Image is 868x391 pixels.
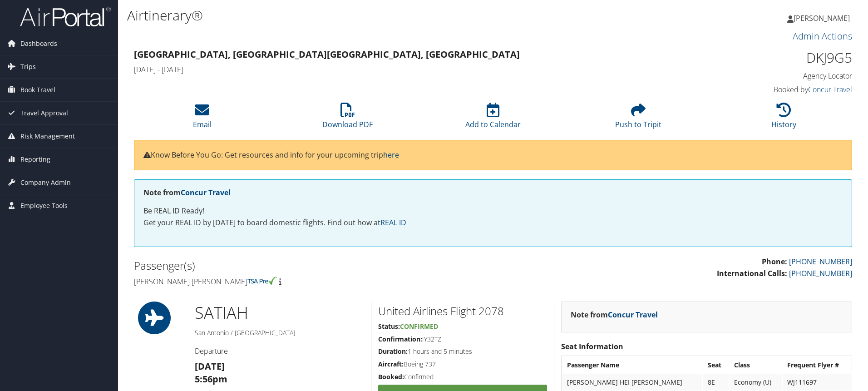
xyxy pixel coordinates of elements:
td: Economy (U) [730,374,782,391]
a: Concur Travel [608,310,658,320]
span: Risk Management [20,125,75,148]
h4: Agency Locator [683,71,852,81]
span: Trips [20,55,36,78]
strong: Note from [571,310,658,320]
strong: International Calls: [717,268,787,278]
td: 8E [703,374,729,391]
span: Company Admin [20,171,71,194]
a: Email [193,108,212,129]
a: REAL ID [380,218,406,228]
span: Travel Approval [20,102,68,124]
strong: Confirmation: [378,335,422,343]
strong: Booked: [378,372,404,381]
a: Push to Tripit [615,108,661,129]
h5: San Antonio / [GEOGRAPHIC_DATA] [195,328,364,337]
strong: Note from [143,188,231,198]
th: Passenger Name [562,357,702,373]
h1: DKJ9G5 [683,48,852,67]
strong: [DATE] [195,360,225,372]
a: [PERSON_NAME] [787,5,859,32]
h1: Airtinerary® [127,6,615,25]
span: Employee Tools [20,194,68,217]
th: Frequent Flyer # [783,357,851,373]
img: tsa-precheck.png [247,277,277,285]
strong: [GEOGRAPHIC_DATA], [GEOGRAPHIC_DATA] [GEOGRAPHIC_DATA], [GEOGRAPHIC_DATA] [134,48,520,60]
h4: [DATE] - [DATE] [134,64,669,74]
span: [PERSON_NAME] [794,13,850,23]
a: Admin Actions [793,30,852,42]
a: Concur Travel [181,188,231,198]
h5: IY32TZ [378,335,547,344]
a: here [383,150,399,160]
th: Class [730,357,782,373]
strong: 5:56pm [195,373,227,385]
h4: Departure [195,346,364,356]
strong: Duration: [378,347,408,356]
h5: 1 hours and 5 minutes [378,347,547,356]
span: Reporting [20,148,50,171]
h4: [PERSON_NAME] [PERSON_NAME] [134,277,486,287]
a: History [771,108,796,129]
a: Download PDF [322,108,373,129]
h4: Booked by [683,84,852,94]
h1: SAT IAH [195,302,364,324]
th: Seat [703,357,729,373]
img: airportal-logo.png [20,6,111,27]
a: Concur Travel [808,84,852,94]
p: Be REAL ID Ready! Get your REAL ID by [DATE] to board domestic flights. Find out how at [143,205,843,228]
h5: Confirmed [378,372,547,381]
h2: United Airlines Flight 2078 [378,303,547,319]
a: Add to Calendar [465,108,521,129]
strong: Phone: [762,257,787,267]
strong: Seat Information [561,342,623,351]
span: Dashboards [20,32,57,55]
td: [PERSON_NAME] HEI [PERSON_NAME] [562,374,702,391]
td: WJ111697 [783,374,851,391]
a: [PHONE_NUMBER] [789,268,852,278]
strong: Status: [378,322,400,331]
h2: Passenger(s) [134,258,486,273]
span: Confirmed [400,322,438,331]
h5: Boeing 737 [378,360,547,369]
span: Book Travel [20,79,55,101]
p: Know Before You Go: Get resources and info for your upcoming trip [143,149,843,161]
a: [PHONE_NUMBER] [789,257,852,267]
strong: Aircraft: [378,360,404,368]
